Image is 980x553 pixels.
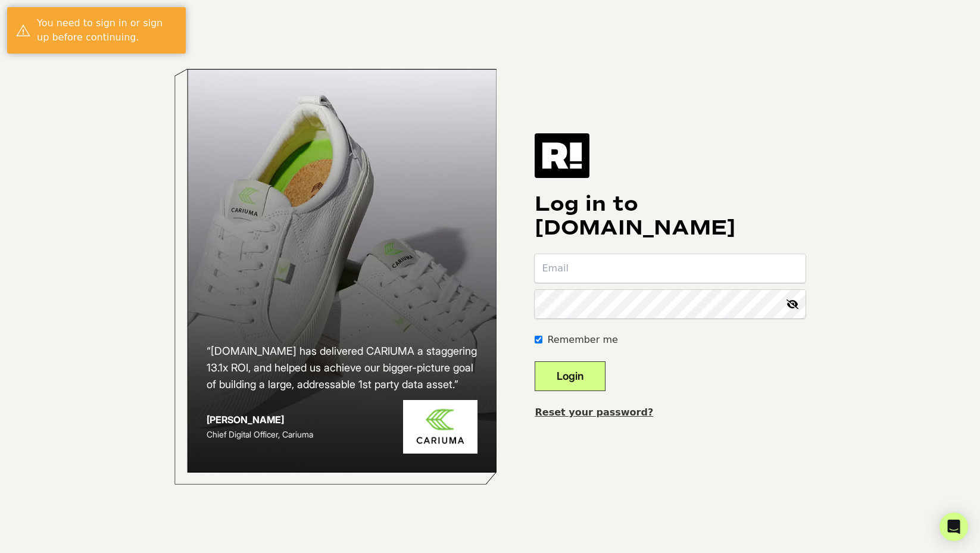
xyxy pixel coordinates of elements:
label: Remember me [547,333,617,347]
div: Open Intercom Messenger [940,513,968,541]
a: Reset your password? [535,407,653,418]
strong: [PERSON_NAME] [207,414,284,426]
h1: Log in to [DOMAIN_NAME] [535,192,806,240]
img: Retention.com [535,133,589,177]
div: You need to sign in or sign up before continuing. [37,16,177,45]
input: Email [535,254,806,283]
img: Cariuma [403,400,477,454]
h2: “[DOMAIN_NAME] has delivered CARIUMA a staggering 13.1x ROI, and helped us achieve our bigger-pic... [207,343,478,393]
span: Chief Digital Officer, Cariuma [207,429,313,439]
button: Login [535,361,606,391]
